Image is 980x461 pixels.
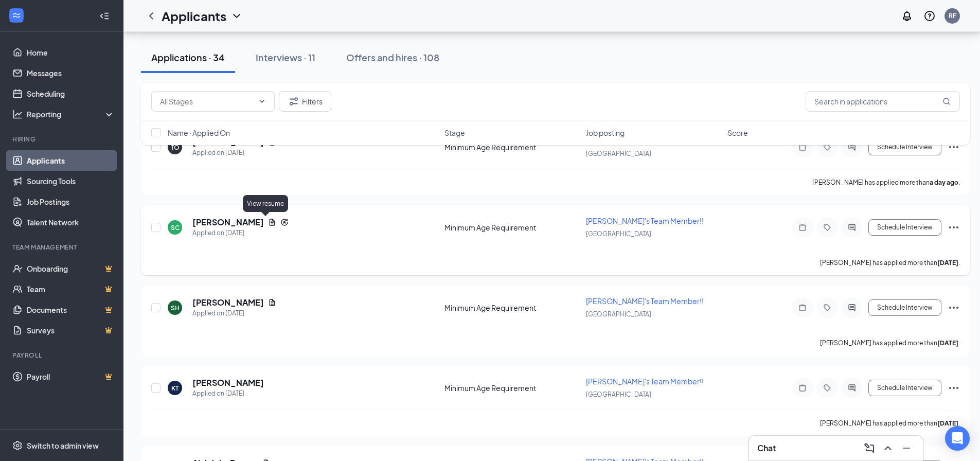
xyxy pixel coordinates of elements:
div: Minimum Age Requirement [444,383,580,393]
div: Open Intercom Messenger [945,426,970,451]
span: [GEOGRAPHIC_DATA] [586,391,651,398]
div: RF [949,11,956,20]
div: Offers and hires · 108 [346,51,439,64]
button: ComposeMessage [861,440,878,456]
svg: Tag [821,304,833,312]
div: Team Management [12,243,113,252]
svg: Document [268,298,276,307]
input: Search in applications [806,91,960,112]
button: Filter Filters [279,91,331,112]
div: KT [171,384,179,393]
span: [GEOGRAPHIC_DATA] [586,310,651,318]
div: Reporting [27,109,115,119]
a: OnboardingCrown [27,258,115,279]
svg: QuestionInfo [923,10,936,22]
svg: ActiveChat [846,384,858,392]
div: SC [171,223,180,232]
b: [DATE] [937,259,958,267]
p: [PERSON_NAME] has applied more than . [812,178,960,187]
p: [PERSON_NAME] has applied more than . [820,419,960,428]
p: [PERSON_NAME] has applied more than . [820,339,960,347]
button: ChevronUp [880,440,896,456]
a: Messages [27,63,115,83]
button: Minimize [898,440,915,456]
svg: ChevronDown [230,10,243,22]
svg: Ellipses [948,302,960,314]
div: Payroll [12,351,113,360]
svg: Tag [821,223,833,232]
button: Schedule Interview [868,380,941,396]
svg: Tag [821,384,833,392]
a: SurveysCrown [27,320,115,341]
div: SH [171,304,180,312]
b: [DATE] [937,339,958,347]
span: [PERSON_NAME]'s Team Member!! [586,216,704,225]
svg: ChevronLeft [145,10,157,22]
a: TeamCrown [27,279,115,299]
svg: Ellipses [948,221,960,234]
span: Score [727,128,748,138]
span: Stage [444,128,465,138]
h5: [PERSON_NAME] [192,377,264,388]
svg: ChevronDown [258,97,266,105]
svg: Document [268,218,276,226]
svg: Reapply [280,218,289,226]
div: Switch to admin view [27,440,99,451]
button: Schedule Interview [868,219,941,236]
span: [PERSON_NAME]'s Team Member!! [586,296,704,306]
a: Home [27,42,115,63]
div: Minimum Age Requirement [444,222,580,233]
div: Interviews · 11 [256,51,315,64]
div: Hiring [12,135,113,144]
svg: Settings [12,440,23,451]
span: [PERSON_NAME]'s Team Member!! [586,377,704,386]
svg: Note [796,384,809,392]
h5: [PERSON_NAME] [192,217,264,228]
h5: [PERSON_NAME] [192,297,264,308]
a: Job Postings [27,191,115,212]
div: Applied on [DATE] [192,228,289,238]
div: View resume [243,195,288,212]
a: PayrollCrown [27,366,115,387]
a: Sourcing Tools [27,171,115,191]
span: Name · Applied On [168,128,230,138]
input: All Stages [160,96,254,107]
svg: Analysis [12,109,23,119]
h3: Chat [757,442,776,454]
svg: ActiveChat [846,223,858,232]
b: a day ago [930,179,958,186]
svg: Note [796,223,809,232]
b: [DATE] [937,419,958,427]
a: DocumentsCrown [27,299,115,320]
svg: Notifications [901,10,913,22]
button: Schedule Interview [868,299,941,316]
div: Minimum Age Requirement [444,303,580,313]
div: Applications · 34 [151,51,225,64]
svg: WorkstreamLogo [11,10,22,21]
svg: Minimize [900,442,913,454]
a: Applicants [27,150,115,171]
svg: Collapse [99,11,110,21]
a: Scheduling [27,83,115,104]
p: [PERSON_NAME] has applied more than . [820,258,960,267]
svg: Note [796,304,809,312]
span: [GEOGRAPHIC_DATA] [586,230,651,238]
svg: ActiveChat [846,304,858,312]
div: Applied on [DATE] [192,388,264,399]
svg: Filter [288,95,300,108]
svg: Ellipses [948,382,960,394]
svg: ComposeMessage [863,442,876,454]
a: Talent Network [27,212,115,233]
h1: Applicants [162,7,226,25]
span: Job posting [586,128,625,138]
svg: ChevronUp [882,442,894,454]
div: Applied on [DATE] [192,308,276,318]
svg: MagnifyingGlass [942,97,951,105]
